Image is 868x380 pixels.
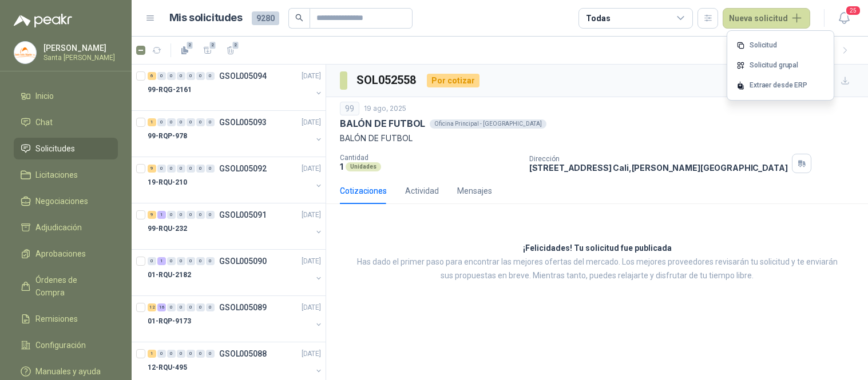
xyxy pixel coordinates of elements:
[196,72,205,80] div: 0
[157,165,166,173] div: 0
[732,75,829,95] div: Extraer desde ERP
[177,118,185,126] div: 0
[405,185,439,197] div: Actividad
[186,41,194,50] span: 2
[35,169,78,181] span: Licitaciones
[302,117,321,128] p: [DATE]
[302,163,321,174] p: [DATE]
[35,274,107,299] span: Órdenes de Compra
[14,14,72,27] img: Logo peakr
[232,41,240,50] span: 2
[196,303,205,311] div: 0
[427,74,479,87] div: Por cotizar
[148,165,156,173] div: 9
[430,119,546,129] div: Oficina Principal - [GEOGRAPHIC_DATA]
[157,72,166,80] div: 0
[177,165,185,173] div: 0
[206,303,215,311] div: 0
[14,308,118,330] a: Remisiones
[148,303,156,311] div: 12
[340,102,359,115] div: 99
[148,177,187,188] p: 19-RQU-210
[157,257,166,265] div: 1
[148,131,187,142] p: 99-RQP-978
[177,257,185,265] div: 0
[219,118,267,126] p: GSOL005093
[457,185,492,197] div: Mensajes
[199,41,217,59] button: 2
[529,163,788,173] p: [STREET_ADDRESS] Cali , [PERSON_NAME][GEOGRAPHIC_DATA]
[187,72,195,80] div: 0
[723,8,810,29] button: Nueva solicitud
[196,257,205,265] div: 0
[196,165,205,173] div: 0
[206,72,215,80] div: 0
[167,165,176,173] div: 0
[177,350,185,358] div: 0
[252,11,279,25] span: 9280
[302,256,321,267] p: [DATE]
[35,195,88,207] span: Negociaciones
[14,190,118,212] a: Negociaciones
[295,14,303,22] span: search
[148,72,156,80] div: 6
[177,211,185,219] div: 0
[35,313,78,325] span: Remisiones
[148,211,156,219] div: 9
[302,349,321,359] p: [DATE]
[148,223,187,234] p: 99-RQU-232
[148,270,191,281] p: 01-RQU-2182
[187,211,195,219] div: 0
[43,44,115,52] p: [PERSON_NAME]
[167,303,176,311] div: 0
[14,269,118,303] a: Órdenes de Compra
[167,257,176,265] div: 0
[176,41,194,59] button: 2
[148,254,323,291] a: 0 1 0 0 0 0 0 GSOL005090[DATE] 01-RQU-2182
[157,303,166,311] div: 16
[529,155,788,163] p: Dirección
[35,221,82,234] span: Adjudicación
[219,72,267,80] p: GSOL005094
[167,211,176,219] div: 0
[196,211,205,219] div: 0
[35,116,53,129] span: Chat
[148,69,323,106] a: 6 0 0 0 0 0 0 GSOL005094[DATE] 99-RQG-2161
[187,303,195,311] div: 0
[302,71,321,82] p: [DATE]
[35,339,86,351] span: Configuración
[148,118,156,126] div: 1
[219,165,267,173] p: GSOL005092
[340,185,387,197] div: Cotizaciones
[523,242,672,255] h3: ¡Felicidades! Tu solicitud fue publicada
[206,165,215,173] div: 0
[221,41,240,59] button: 2
[732,35,829,55] a: Solicitud
[14,243,118,265] a: Aprobaciones
[206,257,215,265] div: 0
[206,211,215,219] div: 0
[364,103,406,114] p: 19 ago, 2025
[187,350,195,358] div: 0
[219,350,267,358] p: GSOL005088
[157,211,166,219] div: 1
[35,142,75,155] span: Solicitudes
[732,55,829,75] a: Solicitud grupal
[834,8,854,29] button: 25
[219,257,267,265] p: GSOL005090
[148,162,323,198] a: 9 0 0 0 0 0 0 GSOL005092[DATE] 19-RQU-210
[157,118,166,126] div: 0
[355,255,839,283] p: Has dado el primer paso para encontrar las mejores ofertas del mercado. Los mejores proveedores r...
[196,118,205,126] div: 0
[219,211,267,219] p: GSOL005091
[206,350,215,358] div: 0
[845,5,861,16] span: 25
[340,154,520,162] p: Cantidad
[35,365,101,378] span: Manuales y ayuda
[167,118,176,126] div: 0
[196,350,205,358] div: 0
[346,162,381,171] div: Unidades
[14,334,118,356] a: Configuración
[219,303,267,311] p: GSOL005089
[148,257,156,265] div: 0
